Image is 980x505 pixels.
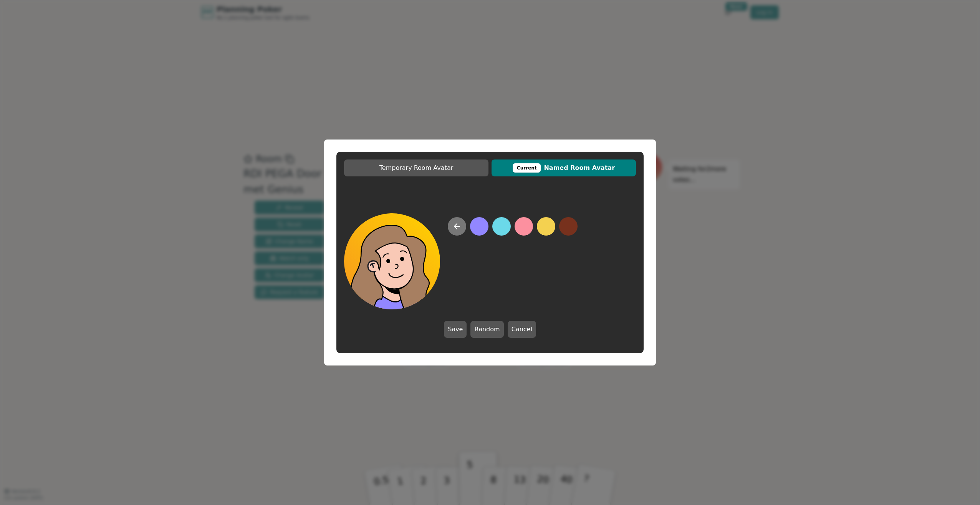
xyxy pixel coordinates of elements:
[348,163,485,173] span: Temporary Room Avatar
[344,159,488,176] button: Temporary Room Avatar
[470,321,503,338] button: Random
[513,163,541,173] div: This avatar will be displayed in dedicated rooms
[492,159,636,176] button: CurrentNamed Room Avatar
[444,321,467,338] button: Save
[508,321,536,338] button: Cancel
[495,163,632,173] span: Named Room Avatar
